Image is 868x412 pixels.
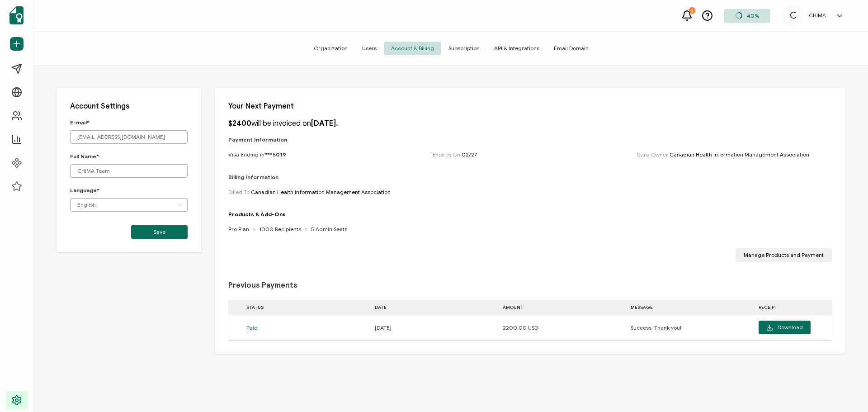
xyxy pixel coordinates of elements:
[766,324,803,331] span: Download
[689,7,695,14] div: 5
[498,302,626,313] div: AMOUNT
[736,248,832,262] button: Manage Products and Payment
[311,119,338,128] b: [DATE].
[631,324,681,331] span: Success. Thank you!
[70,153,188,160] p: Full Name*
[259,226,301,232] span: 1000 Recipients
[547,42,596,55] span: Email Domain
[503,324,538,331] span: 2200.00 USD
[70,130,188,144] input: E-mail
[9,6,24,24] img: sertifier-logomark-colored.svg
[70,119,188,126] p: E-mail*
[744,252,824,258] span: Manage Products and Payment
[790,9,797,23] span: C
[441,42,487,55] span: Subscription
[228,151,286,158] p: Visa Ending in
[228,226,249,232] span: Pro Plan
[355,42,384,55] span: Users
[375,324,392,331] span: [DATE]
[251,189,391,195] span: Canadian Health Information Management Association
[759,321,811,334] button: Download
[384,42,441,55] span: Account & Billing
[228,281,297,290] span: Previous Payments
[246,324,258,331] span: Paid
[228,174,832,180] p: Billing Information
[626,302,754,313] div: MESSAGE
[228,189,391,195] span: Billed To:
[228,136,832,143] p: Payment Information
[433,151,477,158] span: Expires On:
[809,12,826,19] h5: CHIMA
[307,42,355,55] span: Organization
[242,302,370,313] div: STATUS
[70,187,188,194] p: Language*
[754,302,815,313] div: RECEIPT
[70,164,188,178] input: Full Name
[70,198,188,212] input: Language
[823,369,868,412] iframe: Chat Widget
[228,102,832,111] p: Your Next Payment
[228,119,251,128] b: $2400
[747,12,759,19] span: 40%
[311,226,347,232] span: 5 Admin Seats
[462,151,477,158] span: 02/27
[228,119,338,128] p: will be invoiced on
[228,211,347,218] p: Products & Add-Ons
[637,151,809,158] span: Card Owner:
[487,42,547,55] span: API & Integrations
[154,229,165,235] span: Save
[670,151,809,158] span: Canadian Health Information Management Association
[370,302,498,313] div: DATE
[70,102,188,111] p: Account Settings
[131,225,188,239] button: Save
